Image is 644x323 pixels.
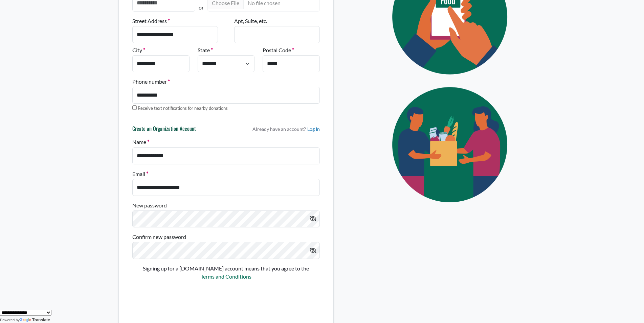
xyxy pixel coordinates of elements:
[132,264,320,272] p: Signing up for a [DOMAIN_NAME] account means that you agree to the
[199,3,204,12] p: or
[132,17,170,25] label: Street Address
[20,318,50,322] a: Translate
[252,125,320,133] p: Already have an account?
[198,46,213,54] label: State
[201,273,251,280] a: Terms and Conditions
[132,138,149,146] label: Name
[132,46,145,54] label: City
[132,233,186,241] label: Confirm new password
[138,105,228,112] label: Receive text notifications for nearby donations
[132,287,235,313] iframe: reCAPTCHA
[263,46,294,54] label: Postal Code
[132,201,167,209] label: New password
[132,170,148,178] label: Email
[132,78,170,86] label: Phone number
[234,17,267,25] label: Apt, Suite, etc.
[132,125,196,135] h6: Create an Organization Account
[20,318,32,323] img: Google Translate
[307,125,320,133] a: Log In
[377,81,526,208] img: Eye Icon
